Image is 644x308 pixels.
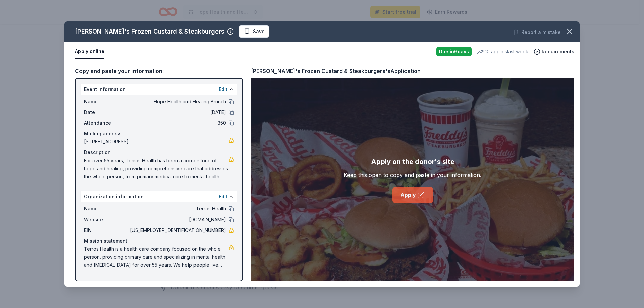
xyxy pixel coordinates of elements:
span: Terros Health is a health care company focused on the whole person, providing primary care and sp... [84,245,229,269]
span: Requirements [542,48,574,56]
span: Attendance [84,119,129,127]
span: [DOMAIN_NAME] [129,215,226,224]
div: 10 applies last week [477,48,528,56]
button: Save [239,25,269,38]
div: Mailing address [84,130,234,138]
span: [STREET_ADDRESS] [84,138,229,146]
button: Edit [219,193,227,201]
span: EIN [84,226,129,234]
div: Due in 6 days [436,47,472,56]
div: [PERSON_NAME]'s Frozen Custard & Steakburgers [75,26,224,37]
div: Mission statement [84,237,234,245]
button: Edit [219,85,227,94]
div: [PERSON_NAME]'s Frozen Custard & Steakburgers's Application [251,67,421,75]
span: Website [84,215,129,224]
span: Name [84,205,129,213]
div: Apply on the donor's site [371,156,454,167]
div: Keep this open to copy and paste in your information. [344,171,481,179]
div: Description [84,148,234,157]
span: [US_EMPLOYER_IDENTIFICATION_NUMBER] [129,226,226,234]
span: Terros Health [129,205,226,213]
a: Apply [392,187,433,203]
button: Apply online [75,45,104,59]
span: Save [253,27,265,36]
button: Requirements [534,48,574,56]
button: Report a mistake [513,28,561,36]
span: Name [84,98,129,106]
span: Hope Health and Healing Brunch [129,98,226,106]
div: Copy and paste your information: [75,67,243,75]
div: Event information [81,84,237,95]
div: Organization information [81,191,237,202]
span: 350 [129,119,226,127]
span: Date [84,108,129,116]
span: [DATE] [129,108,226,116]
span: For over 55 years, Terros Health has been a cornerstone of hope and healing, providing comprehens... [84,157,229,181]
